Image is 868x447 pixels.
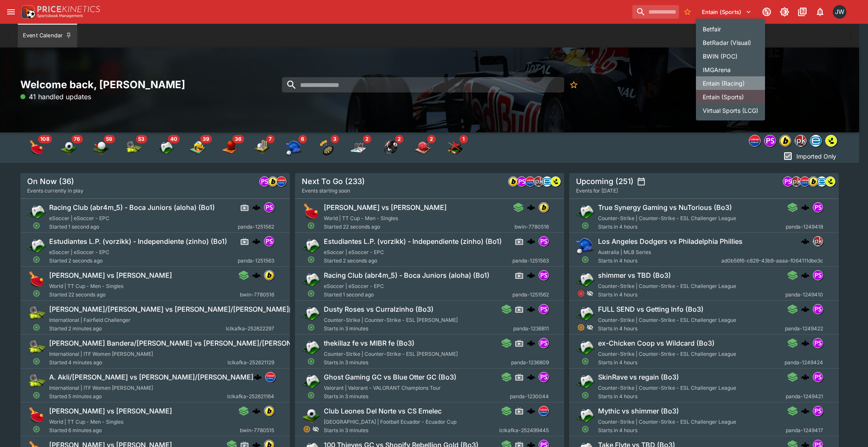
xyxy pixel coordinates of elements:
[696,76,765,90] li: Entain (Racing)
[696,49,765,63] li: BWIN (POC)
[696,22,765,36] li: Betfair
[696,90,765,103] li: Entain (Sports)
[696,103,765,117] li: Virtual Sports (LCG)
[696,63,765,76] li: IMGArena
[696,36,765,49] li: BetRadar (Visual)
